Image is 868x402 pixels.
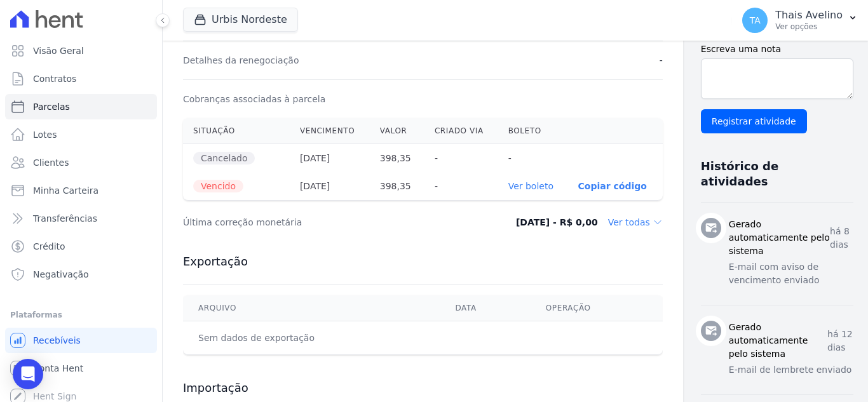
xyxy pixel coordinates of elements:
dt: Detalhes da renegociação [183,54,299,67]
dd: [DATE] - R$ 0,00 [516,216,598,229]
a: Crédito [5,234,157,259]
span: Transferências [33,212,97,225]
th: - [424,144,498,173]
th: Vencimento [290,118,370,144]
span: TA [750,16,761,25]
span: Parcelas [33,100,70,113]
h3: Gerado automaticamente pelo sistema [729,218,830,258]
span: Cancelado [193,152,255,164]
span: Lotes [33,128,57,141]
td: Sem dados de exportação [183,321,440,355]
div: Open Intercom Messenger [13,359,43,389]
h3: Histórico de atividades [701,159,844,189]
button: Copiar código [578,181,647,191]
a: Minha Carteira [5,178,157,203]
th: Valor [370,118,424,144]
th: - [498,144,568,173]
th: [DATE] [290,144,370,173]
p: há 12 dias [827,328,853,354]
h3: Exportação [183,254,663,269]
span: Visão Geral [33,44,84,57]
input: Registrar atividade [701,109,807,133]
dd: Ver todas [608,216,663,229]
a: Conta Hent [5,356,157,381]
th: - [424,172,498,200]
p: há 8 dias [830,225,853,251]
a: Contratos [5,66,157,91]
th: 398,35 [370,172,424,200]
p: Thais Avelino [775,9,843,22]
th: [DATE] [290,172,370,200]
span: Conta Hent [33,362,83,375]
dt: Última correção monetária [183,216,466,229]
label: Escreva uma nota [701,43,854,56]
p: E-mail de lembrete enviado [729,363,854,377]
th: Operação [531,295,663,321]
a: Recebíveis [5,328,157,353]
span: Clientes [33,156,69,169]
dt: Cobranças associadas à parcela [183,93,325,105]
p: Ver opções [775,22,843,32]
a: Negativação [5,262,157,287]
a: Clientes [5,150,157,175]
a: Parcelas [5,94,157,119]
button: TA Thais Avelino Ver opções [732,3,868,38]
span: Crédito [33,240,65,253]
span: Negativação [33,268,89,281]
th: Boleto [498,118,568,144]
span: Vencido [193,180,243,192]
th: Criado via [424,118,498,144]
a: Lotes [5,122,157,147]
th: Arquivo [183,295,440,321]
span: Minha Carteira [33,184,98,197]
a: Transferências [5,206,157,231]
th: 398,35 [370,144,424,173]
a: Ver boleto [508,181,553,191]
th: Data [440,295,530,321]
div: Plataformas [10,307,152,323]
h3: Gerado automaticamente pelo sistema [729,321,827,361]
button: Urbis Nordeste [183,8,298,32]
th: Situação [183,118,290,144]
span: Recebíveis [33,334,81,347]
p: E-mail com aviso de vencimento enviado [729,260,854,287]
span: Contratos [33,72,76,85]
dd: - [660,54,663,67]
h3: Importação [183,380,663,396]
a: Visão Geral [5,38,157,64]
